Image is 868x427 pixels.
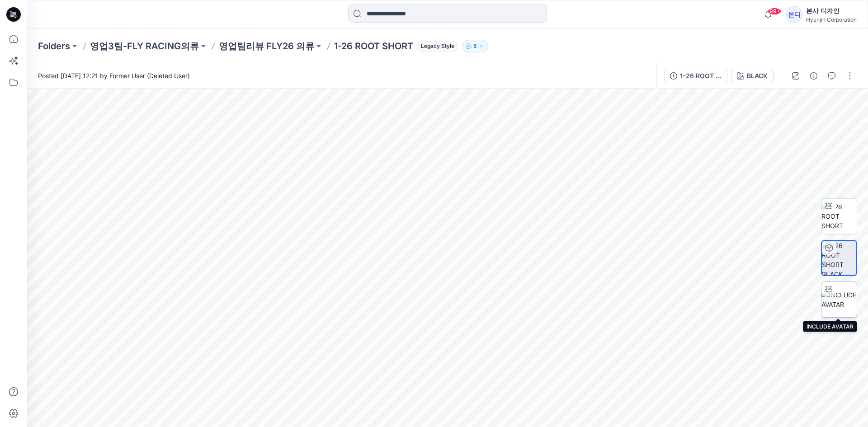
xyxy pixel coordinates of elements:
[473,41,477,51] p: 8
[731,69,774,83] button: BLACK
[821,202,857,230] img: 1-26 ROOT SHORT
[417,41,458,52] span: Legacy Style
[821,290,857,309] img: INCLUDE AVATAR
[462,40,488,52] button: 8
[90,40,199,52] a: 영업3팀-FLY RACING의류
[768,8,781,15] span: 99+
[38,40,70,52] a: Folders
[747,71,768,81] div: BLACK
[664,69,727,83] button: 1-26 ROOT SHORT
[334,40,413,52] p: 1-26 ROOT SHORT
[38,71,190,80] span: Posted [DATE] 12:21 by
[806,16,857,23] div: Hyunjin Corporation
[413,40,458,52] button: Legacy Style
[807,69,821,83] button: Details
[219,40,314,52] a: 영업팀리뷰 FLY26 의류
[786,6,802,23] div: 본디
[822,241,856,275] img: 1-26 ROOT SHORT BLACK
[806,5,857,16] div: 본사 디자인
[680,71,722,81] div: 1-26 ROOT SHORT
[109,72,190,80] a: Former User (Deleted User)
